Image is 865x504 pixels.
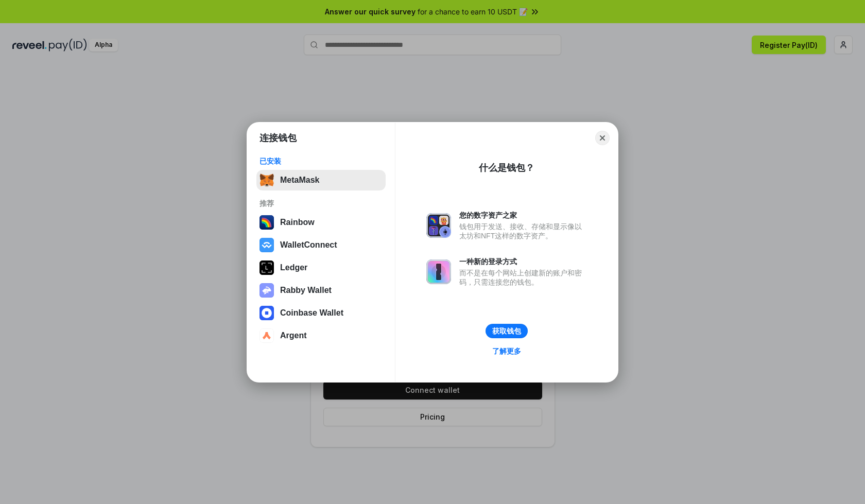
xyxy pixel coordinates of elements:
[280,263,307,272] div: Ledger
[256,212,386,233] button: Rainbow
[280,218,315,227] div: Rainbow
[486,344,527,358] a: 了解更多
[259,328,274,343] img: svg+xml,%3Csvg%20width%3D%2228%22%20height%3D%2228%22%20viewBox%3D%220%200%2028%2028%22%20fill%3D...
[256,280,386,301] button: Rabby Wallet
[256,170,386,190] button: MetaMask
[259,199,383,208] div: 推荐
[256,325,386,346] button: Argent
[479,162,534,174] div: 什么是钱包？
[259,260,274,275] img: svg+xml,%3Csvg%20xmlns%3D%22http%3A%2F%2Fwww.w3.org%2F2000%2Fsvg%22%20width%3D%2228%22%20height%3...
[595,131,610,145] button: Close
[259,173,274,187] img: svg+xml,%3Csvg%20fill%3D%22none%22%20height%3D%2233%22%20viewBox%3D%220%200%2035%2033%22%20width%...
[280,308,343,318] div: Coinbase Wallet
[259,157,383,166] div: 已安装
[280,240,337,250] div: WalletConnect
[459,211,587,220] div: 您的数字资产之家
[280,331,307,340] div: Argent
[256,303,386,323] button: Coinbase Wallet
[259,132,297,144] h1: 连接钱包
[280,176,319,185] div: MetaMask
[459,268,587,287] div: 而不是在每个网站上创建新的账户和密码，只需连接您的钱包。
[280,286,332,295] div: Rabby Wallet
[256,235,386,255] button: WalletConnect
[492,326,521,336] div: 获取钱包
[459,257,587,266] div: 一种新的登录方式
[259,306,274,320] img: svg+xml,%3Csvg%20width%3D%2228%22%20height%3D%2228%22%20viewBox%3D%220%200%2028%2028%22%20fill%3D...
[459,222,587,240] div: 钱包用于发送、接收、存储和显示像以太坊和NFT这样的数字资产。
[426,259,451,284] img: svg+xml,%3Csvg%20xmlns%3D%22http%3A%2F%2Fwww.w3.org%2F2000%2Fsvg%22%20fill%3D%22none%22%20viewBox...
[259,215,274,230] img: svg+xml,%3Csvg%20width%3D%22120%22%20height%3D%22120%22%20viewBox%3D%220%200%20120%20120%22%20fil...
[259,283,274,298] img: svg+xml,%3Csvg%20xmlns%3D%22http%3A%2F%2Fwww.w3.org%2F2000%2Fsvg%22%20fill%3D%22none%22%20viewBox...
[426,213,451,238] img: svg+xml,%3Csvg%20xmlns%3D%22http%3A%2F%2Fwww.w3.org%2F2000%2Fsvg%22%20fill%3D%22none%22%20viewBox...
[492,346,521,356] div: 了解更多
[256,257,386,278] button: Ledger
[486,324,528,338] button: 获取钱包
[259,238,274,252] img: svg+xml,%3Csvg%20width%3D%2228%22%20height%3D%2228%22%20viewBox%3D%220%200%2028%2028%22%20fill%3D...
